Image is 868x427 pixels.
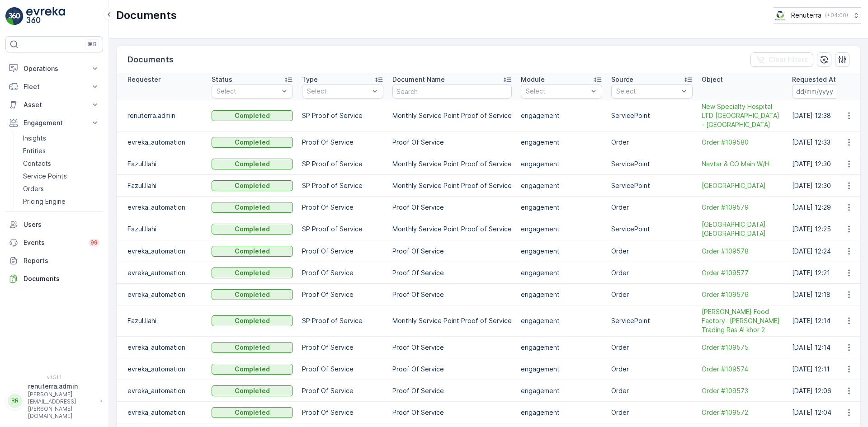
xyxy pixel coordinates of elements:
[127,268,203,277] p: evreka_automation
[212,315,293,326] button: Completed
[702,102,783,129] span: New Specialty Hospital LTD [GEOGRAPHIC_DATA] - [GEOGRAPHIC_DATA]
[127,203,203,212] p: evreka_automation
[392,181,512,190] p: Monthly Service Point Proof of Service
[611,343,693,352] p: Order
[23,159,51,168] p: Contacts
[302,111,383,120] p: SP Proof of Service
[127,290,203,299] p: evreka_automation
[235,408,270,417] p: Completed
[521,225,602,234] p: engagement
[521,316,602,325] p: engagement
[302,316,383,325] p: SP Proof of Service
[235,365,270,374] p: Completed
[611,386,693,395] p: Order
[702,181,783,190] span: [GEOGRAPHIC_DATA]
[521,247,602,256] p: engagement
[19,170,103,183] a: Service Points
[702,138,783,147] a: Order #109580
[5,78,103,96] button: Fleet
[702,220,783,238] a: American Hospital Dubai Hills
[212,224,293,235] button: Completed
[127,365,203,374] p: evreka_automation
[521,268,602,277] p: engagement
[702,181,783,190] a: American hospital Al Khawaneej
[127,181,203,190] p: Fazul.Ilahi
[307,87,369,96] p: Select
[23,197,66,206] p: Pricing Engine
[212,75,232,84] p: Status
[702,307,783,334] span: [PERSON_NAME] Food Factory- [PERSON_NAME] Trading Ras Al khor 2
[392,111,512,120] p: Monthly Service Point Proof of Service
[127,111,203,120] p: renuterra.admin
[24,118,85,127] p: Engagement
[392,75,445,84] p: Document Name
[702,307,783,334] a: Natraj Food Factory- Natvar Trading Ras Al khor 2
[127,386,203,395] p: evreka_automation
[792,84,854,99] input: dd/mm/yyyy
[611,138,693,147] p: Order
[702,365,783,374] a: Order #109574
[24,274,99,283] p: Documents
[127,75,160,84] p: Requester
[702,160,783,169] a: Navtar & CO Main W/H
[235,160,270,169] p: Completed
[392,408,512,417] p: Proof Of Service
[521,203,602,212] p: engagement
[702,102,783,129] a: New Specialty Hospital LTD Dubai Branch - Al Nahda Qusais
[825,12,848,19] p: ( +04:00 )
[127,343,203,352] p: evreka_automation
[127,225,203,234] p: Fazul.Ilahi
[26,7,65,25] img: logo_light-DOdMpM7g.png
[302,343,383,352] p: Proof Of Service
[5,216,103,234] a: Users
[392,138,512,147] p: Proof Of Service
[702,408,783,417] a: Order #109572
[702,343,783,352] span: Order #109575
[5,252,103,270] a: Reports
[774,10,788,20] img: Screenshot_2024-07-26_at_13.33.01.png
[5,7,24,25] img: logo
[791,11,821,20] p: Renuterra
[702,247,783,256] a: Order #109578
[90,239,98,246] p: 99
[235,290,270,299] p: Completed
[792,75,836,84] p: Requested At
[611,225,693,234] p: ServicePoint
[212,180,293,191] button: Completed
[521,365,602,374] p: engagement
[23,146,46,155] p: Entities
[392,203,512,212] p: Proof Of Service
[521,138,602,147] p: engagement
[28,382,96,391] p: renuterra.admin
[24,64,85,73] p: Operations
[302,203,383,212] p: Proof Of Service
[702,290,783,299] a: Order #109576
[521,111,602,120] p: engagement
[526,87,588,96] p: Select
[702,220,783,238] span: [GEOGRAPHIC_DATA] [GEOGRAPHIC_DATA]
[127,138,203,147] p: evreka_automation
[235,316,270,325] p: Completed
[235,247,270,256] p: Completed
[392,247,512,256] p: Proof Of Service
[611,160,693,169] p: ServicePoint
[5,270,103,288] a: Documents
[392,386,512,395] p: Proof Of Service
[19,183,103,195] a: Orders
[702,203,783,212] span: Order #109579
[702,268,783,277] a: Order #109577
[5,382,103,420] button: RRrenuterra.admin[PERSON_NAME][EMAIL_ADDRESS][PERSON_NAME][DOMAIN_NAME]
[302,268,383,277] p: Proof Of Service
[5,114,103,132] button: Engagement
[23,184,44,193] p: Orders
[611,365,693,374] p: Order
[23,134,46,143] p: Insights
[611,290,693,299] p: Order
[127,316,203,325] p: Fazul.Ilahi
[212,137,293,148] button: Completed
[611,268,693,277] p: Order
[235,343,270,352] p: Completed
